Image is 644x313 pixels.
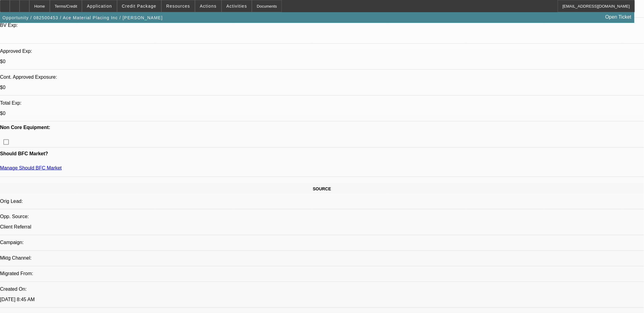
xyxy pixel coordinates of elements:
button: Activities [222,0,252,12]
button: Credit Package [117,0,161,12]
span: Opportunity / 082500453 / Ace Material Placing Inc / [PERSON_NAME] [2,15,163,20]
span: Activities [226,4,247,9]
span: Application [87,4,112,9]
span: Credit Package [122,4,156,9]
button: Actions [195,0,221,12]
span: Actions [200,4,217,9]
button: Resources [162,0,195,12]
button: Application [82,0,116,12]
span: SOURCE [313,186,331,191]
a: Open Ticket [603,12,634,22]
span: Resources [166,4,190,9]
